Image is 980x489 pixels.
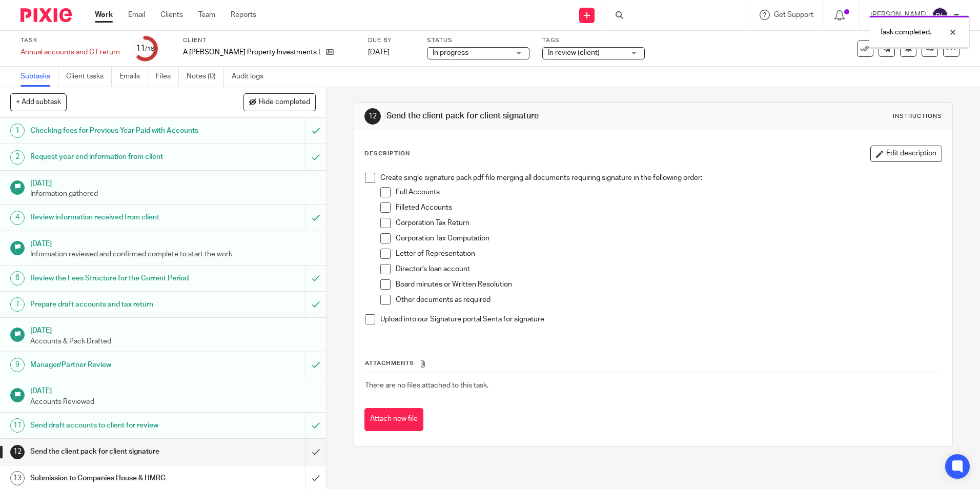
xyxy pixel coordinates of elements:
[368,49,390,56] span: [DATE]
[232,67,271,87] a: Audit logs
[128,10,145,20] a: Email
[10,150,25,165] div: 2
[10,445,25,459] div: 12
[21,67,58,87] a: Subtasks
[95,10,113,20] a: Work
[368,36,414,45] label: Due by
[160,10,183,20] a: Clients
[10,358,25,372] div: 9
[880,27,931,37] p: Task completed.
[30,418,207,433] h1: Send draft accounts to client for review
[30,123,207,138] h1: Checking fees for Previous Year Paid with Accounts
[183,47,321,57] p: A [PERSON_NAME] Property Investments Limited
[932,7,948,24] img: svg%3E
[396,218,941,228] p: Corporation Tax Return
[30,383,316,396] h1: [DATE]
[548,49,600,56] span: In review (client)
[30,397,316,407] p: Accounts Reviewed
[30,444,207,459] h1: Send the client pack for client signature
[427,36,529,45] label: Status
[30,357,207,373] h1: Manager/Partner Review
[396,249,941,259] p: Letter of Representation
[10,471,25,485] div: 13
[396,187,941,197] p: Full Accounts
[364,408,423,431] button: Attach new file
[66,67,112,87] a: Client tasks
[365,382,488,389] span: There are no files attached to this task.
[30,271,207,286] h1: Review the Fees Structure for the Current Period
[10,297,25,312] div: 7
[21,47,120,57] div: Annual accounts and CT return
[364,150,410,158] p: Description
[21,8,72,22] img: Pixie
[145,46,154,52] small: /18
[30,249,316,259] p: Information reviewed and confirmed complete to start the work
[198,10,215,20] a: Team
[10,211,25,225] div: 4
[30,297,207,312] h1: Prepare draft accounts and tax return
[243,93,316,111] button: Hide completed
[365,360,414,366] span: Attachments
[231,10,256,20] a: Reports
[30,149,207,165] h1: Request year end information from client
[21,36,120,45] label: Task
[396,233,941,243] p: Corporation Tax Computation
[259,98,310,107] span: Hide completed
[380,314,941,324] p: Upload into our Signature portal Senta for signature
[870,146,942,162] button: Edit description
[136,43,154,54] div: 11
[30,471,207,486] h1: Submission to Companies House & HMRC
[10,93,67,111] button: + Add subtask
[380,173,941,183] p: Create single signature pack pdf file merging all documents requiring signature in the following ...
[119,67,148,87] a: Emails
[183,36,355,45] label: Client
[893,112,942,120] div: Instructions
[396,295,941,305] p: Other documents as required
[156,67,179,87] a: Files
[386,111,675,121] h1: Send the client pack for client signature
[396,279,941,290] p: Board minutes or Written Resolution
[30,236,316,249] h1: [DATE]
[10,124,25,138] div: 1
[364,108,381,125] div: 12
[396,264,941,274] p: Director's loan account
[396,202,941,213] p: Filleted Accounts
[30,210,207,225] h1: Review information received from client
[30,189,316,199] p: Information gathered
[10,271,25,286] div: 6
[30,323,316,336] h1: [DATE]
[10,418,25,433] div: 11
[30,336,316,347] p: Accounts & Pack Drafted
[433,49,468,56] span: In progress
[30,176,316,189] h1: [DATE]
[187,67,224,87] a: Notes (0)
